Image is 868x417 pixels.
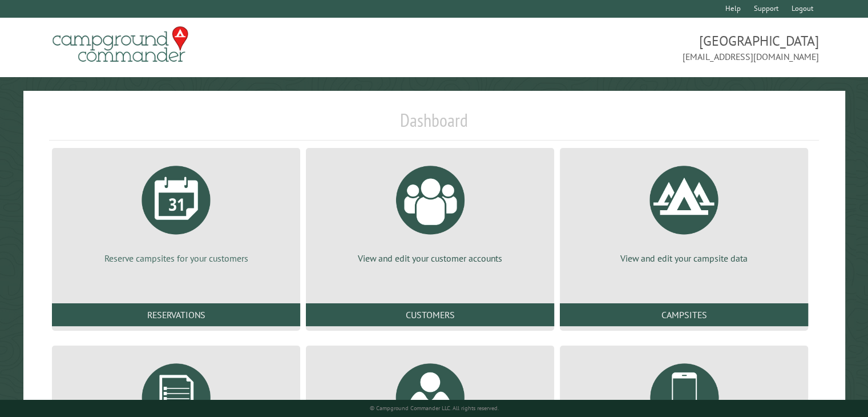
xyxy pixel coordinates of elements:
small: © Campground Commander LLC. All rights reserved. [370,404,499,412]
h1: Dashboard [49,109,819,141]
a: View and edit your campsite data [574,157,794,264]
a: Reserve campsites for your customers [66,157,286,264]
a: Reservations [52,303,300,326]
span: [GEOGRAPHIC_DATA] [EMAIL_ADDRESS][DOMAIN_NAME] [434,31,819,63]
a: Customers [306,303,554,326]
img: Campground Commander [49,22,192,67]
a: Campsites [560,303,808,326]
p: View and edit your customer accounts [320,252,540,264]
p: Reserve campsites for your customers [66,252,286,264]
a: View and edit your customer accounts [320,157,540,264]
p: View and edit your campsite data [574,252,794,264]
